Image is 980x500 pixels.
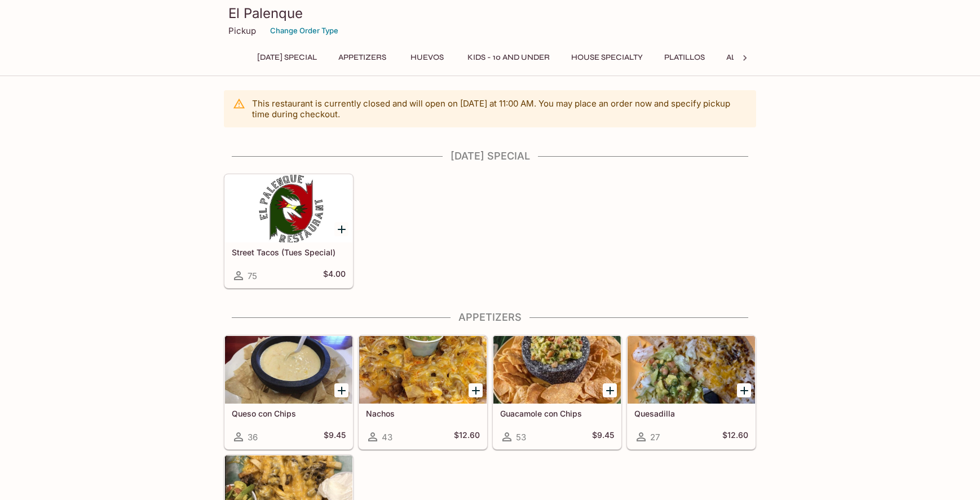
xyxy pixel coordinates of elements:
h5: Queso con Chips [232,409,346,418]
h3: El Palenque [228,5,752,22]
button: Huevos [401,50,452,65]
p: Pickup [228,25,256,36]
h5: $12.60 [454,430,480,444]
h5: $12.60 [722,430,748,444]
a: Guacamole con Chips53$9.45 [493,335,621,449]
span: 27 [650,432,660,443]
h5: Nachos [366,409,480,418]
span: 43 [382,432,392,443]
span: 36 [248,432,258,443]
button: House Specialty [565,50,649,65]
p: This restaurant is currently closed and will open on [DATE] at 11:00 AM . You may place an order ... [252,98,747,120]
button: Kids - 10 and Under [461,50,556,65]
button: Ala Carte and Side Orders [720,50,847,65]
div: Queso con Chips [225,336,352,404]
button: Change Order Type [265,22,343,39]
h4: [DATE] Special [224,150,756,162]
div: Guacamole con Chips [493,336,621,404]
button: Add Nachos [469,383,483,397]
h5: $4.00 [323,269,346,282]
button: [DATE] Special [251,50,323,65]
a: Nachos43$12.60 [359,335,487,449]
h5: $9.45 [324,430,346,444]
button: Add Quesadilla [737,383,751,397]
h4: Appetizers [224,311,756,324]
button: Platillos [658,50,711,65]
div: Quesadilla [628,336,755,404]
div: Nachos [359,336,487,404]
button: Add Guacamole con Chips [603,383,617,397]
button: Appetizers [332,50,392,65]
h5: $9.45 [592,430,614,444]
span: 75 [248,271,257,281]
a: Queso con Chips36$9.45 [224,335,353,449]
h5: Quesadilla [634,409,748,418]
span: 53 [516,432,526,443]
a: Quesadilla27$12.60 [627,335,756,449]
button: Add Street Tacos (Tues Special) [334,222,348,236]
button: Add Queso con Chips [334,383,348,397]
a: Street Tacos (Tues Special)75$4.00 [224,174,353,288]
h5: Street Tacos (Tues Special) [232,247,346,257]
h5: Guacamole con Chips [500,409,614,418]
div: Street Tacos (Tues Special) [225,175,352,242]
